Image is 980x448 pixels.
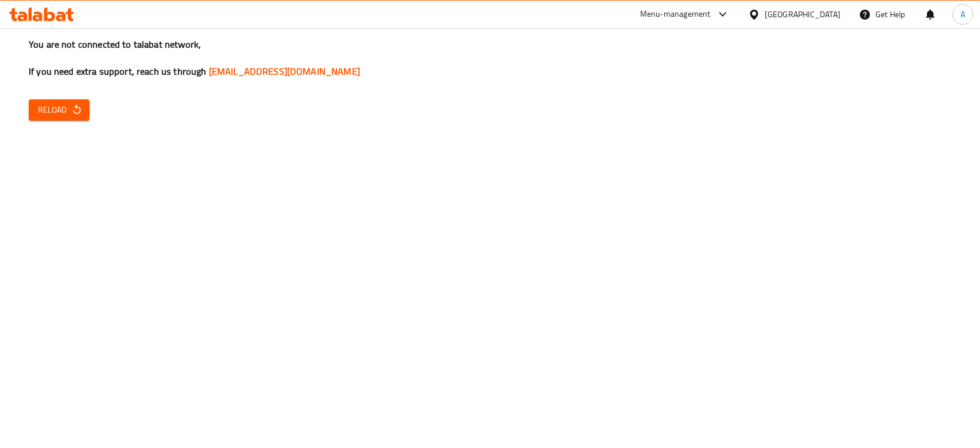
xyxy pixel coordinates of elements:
div: Menu-management [640,7,711,21]
button: Reload [29,99,90,121]
h3: You are not connected to talabat network, If you need extra support, reach us through [29,38,951,78]
a: [EMAIL_ADDRESS][DOMAIN_NAME] [209,63,360,80]
div: [GEOGRAPHIC_DATA] [765,8,840,21]
span: A [960,8,965,21]
span: Reload [38,103,80,117]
